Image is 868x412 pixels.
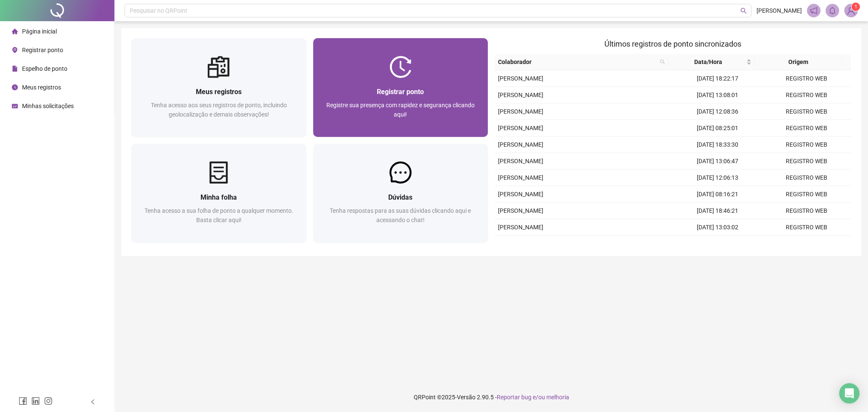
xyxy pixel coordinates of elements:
td: REGISTRO WEB [762,236,851,252]
span: Página inicial [22,28,57,35]
td: [DATE] 18:22:17 [673,70,762,87]
span: Minha folha [200,193,237,201]
span: Minhas solicitações [22,103,74,109]
td: REGISTRO WEB [762,186,851,203]
span: Tenha acesso a sua folha de ponto a qualquer momento. Basta clicar aqui! [145,207,293,223]
span: instagram [44,397,53,405]
span: facebook [19,397,27,405]
span: schedule [12,103,18,109]
span: Versão [457,394,476,401]
td: REGISTRO WEB [762,153,851,170]
span: [PERSON_NAME] [498,191,543,198]
th: Data/Hora [668,54,755,70]
span: [PERSON_NAME] [498,141,543,148]
span: search [658,56,667,68]
span: Registrar ponto [377,88,424,96]
td: REGISTRO WEB [762,120,851,136]
span: Meus registros [22,84,61,91]
span: search [660,59,665,64]
span: left [90,399,96,405]
span: linkedin [31,397,40,405]
td: [DATE] 13:08:01 [673,87,762,103]
td: [DATE] 13:03:02 [673,219,762,236]
span: Últimos registros de ponto sincronizados [604,39,741,48]
sup: Atualize o seu contato no menu Meus Dados [851,3,860,11]
span: Tenha respostas para as suas dúvidas clicando aqui e acessando o chat! [330,207,471,223]
a: Meus registrosTenha acesso aos seus registros de ponto, incluindo geolocalização e demais observa... [131,38,306,137]
span: [PERSON_NAME] [498,108,543,115]
span: environment [12,47,18,53]
td: [DATE] 08:16:21 [673,186,762,203]
td: [DATE] 12:03:16 [673,236,762,252]
td: [DATE] 18:33:30 [673,136,762,153]
span: Dúvidas [388,193,412,201]
a: Registrar pontoRegistre sua presença com rapidez e segurança clicando aqui! [313,38,488,137]
span: Colaborador [498,57,657,67]
span: notification [810,7,818,14]
span: Registre sua presença com rapidez e segurança clicando aqui! [326,102,475,118]
td: [DATE] 12:06:13 [673,170,762,186]
span: [PERSON_NAME] [498,207,543,214]
td: REGISTRO WEB [762,70,851,87]
div: Open Intercom Messenger [839,383,860,404]
span: [PERSON_NAME] [498,174,543,181]
td: [DATE] 18:46:21 [673,203,762,219]
span: [PERSON_NAME] [498,75,543,82]
td: REGISTRO WEB [762,103,851,120]
span: [PERSON_NAME] [498,158,543,164]
span: file [12,66,18,72]
span: Tenha acesso aos seus registros de ponto, incluindo geolocalização e demais observações! [151,102,287,118]
td: REGISTRO WEB [762,219,851,236]
span: Meus registros [196,88,242,96]
span: Espelho de ponto [22,65,67,72]
td: REGISTRO WEB [762,203,851,219]
td: REGISTRO WEB [762,136,851,153]
a: DúvidasTenha respostas para as suas dúvidas clicando aqui e acessando o chat! [313,144,488,242]
td: REGISTRO WEB [762,170,851,186]
span: Registrar ponto [22,47,63,53]
th: Origem [755,54,842,70]
span: search [740,8,747,14]
span: clock-circle [12,84,18,90]
footer: QRPoint © 2025 - 2.90.5 - [114,382,868,412]
span: [PERSON_NAME] [498,92,543,98]
a: Minha folhaTenha acesso a sua folha de ponto a qualquer momento. Basta clicar aqui! [131,144,306,242]
img: 82173 [845,4,857,17]
td: [DATE] 08:25:01 [673,120,762,136]
td: REGISTRO WEB [762,87,851,103]
td: [DATE] 13:06:47 [673,153,762,170]
span: 1 [854,4,857,10]
span: [PERSON_NAME] [498,224,543,231]
span: bell [829,7,836,14]
span: [PERSON_NAME] [498,125,543,131]
td: [DATE] 12:08:36 [673,103,762,120]
span: [PERSON_NAME] [757,6,802,15]
span: Reportar bug e/ou melhoria [497,394,569,401]
span: Data/Hora [672,57,745,67]
span: home [12,28,18,34]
